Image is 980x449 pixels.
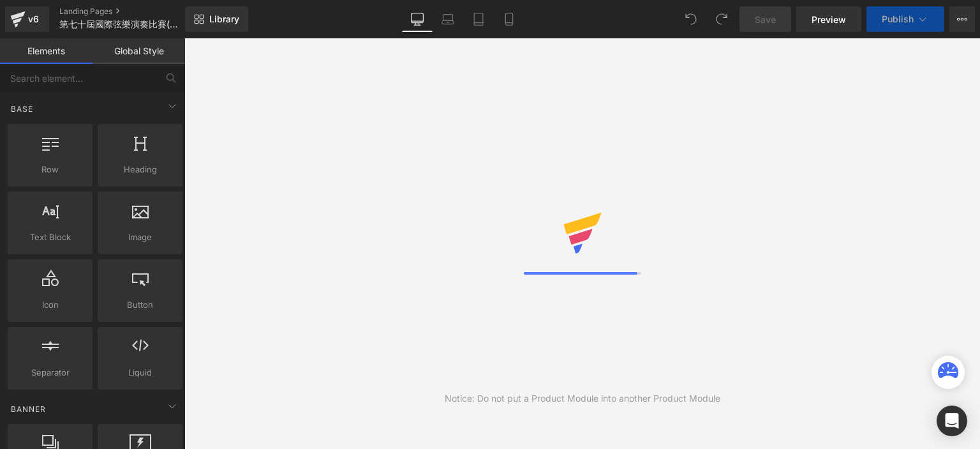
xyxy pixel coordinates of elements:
span: Library [209,13,239,25]
button: Undo [678,6,704,32]
button: Redo [709,6,734,32]
span: Text Block [11,231,89,244]
div: v6 [26,11,41,27]
span: Base [10,103,34,115]
span: Liquid [101,366,179,379]
span: Separator [11,366,89,379]
span: Image [101,231,179,244]
span: Row [11,163,89,176]
span: Preview [812,13,846,26]
a: Mobile [494,6,524,32]
a: Desktop [402,6,433,32]
span: Banner [10,403,47,415]
div: Notice: Do not put a Product Module into another Product Module [445,392,720,406]
span: Button [101,298,179,312]
span: Publish [882,14,914,24]
span: 第七十屆國際弦樂演奏比賽(得獎公佈) [59,19,182,29]
a: Tablet [463,6,494,32]
a: Global Style [93,38,185,64]
a: New Library [185,6,248,32]
button: More [949,6,975,32]
div: Open Intercom Messenger [937,406,967,436]
span: Save [755,13,776,26]
a: Preview [796,6,861,32]
button: Publish [866,6,944,32]
a: Laptop [433,6,463,32]
span: Heading [101,163,179,176]
a: Landing Pages [59,6,206,17]
a: v6 [5,6,49,32]
span: Icon [11,298,89,312]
